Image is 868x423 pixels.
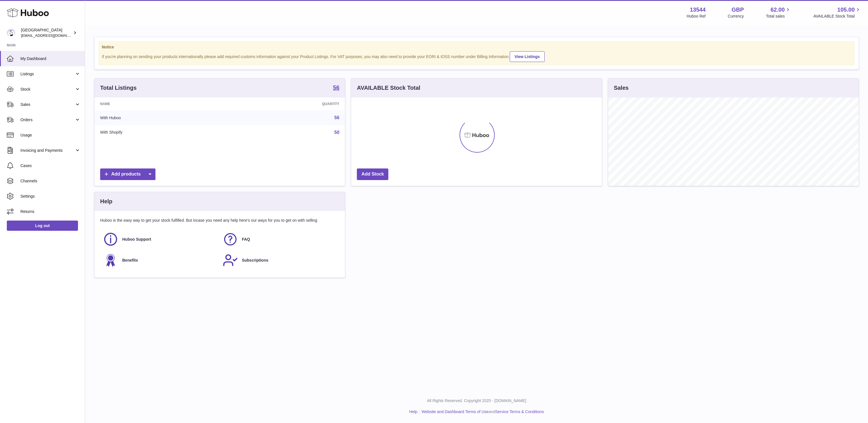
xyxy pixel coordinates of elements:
[20,178,81,184] span: Channels
[7,221,78,231] a: Log out
[100,168,155,180] a: Add products
[20,87,75,92] span: Stock
[100,84,137,92] h3: Total Listings
[20,102,75,107] span: Sales
[21,33,83,38] span: [EMAIL_ADDRESS][DOMAIN_NAME]
[20,71,75,77] span: Listings
[333,85,339,91] a: 56
[20,148,75,153] span: Invoicing and Payments
[20,194,81,199] span: Settings
[21,27,72,38] div: [GEOGRAPHIC_DATA]
[103,232,217,247] a: Huboo Support
[732,6,744,14] strong: GBP
[766,6,791,19] a: 62.00 Total sales
[20,209,81,214] span: Returns
[223,253,337,268] a: Subscriptions
[229,97,345,110] th: Quantity
[94,125,229,140] td: With Shopify
[334,130,340,135] a: 50
[100,218,339,223] p: Huboo is the easy way to get your stock fulfilled. But incase you need any help here's our ways f...
[94,110,229,125] td: With Huboo
[770,6,785,14] span: 62.00
[813,14,861,19] span: AVAILABLE Stock Total
[20,117,75,123] span: Orders
[687,14,706,19] div: Huboo Ref
[690,6,706,14] strong: 13544
[495,409,544,414] a: Service Terms & Conditions
[409,409,418,414] a: Help
[90,398,863,403] p: All Rights Reserved. Copyright 2025 - [DOMAIN_NAME]
[357,168,388,180] a: Add Stock
[20,56,81,61] span: My Dashboard
[20,163,81,168] span: Cases
[357,84,420,92] h3: AVAILABLE Stock Total
[7,29,15,37] img: mariana@blankstreet.com
[422,409,488,414] a: Website and Dashboard Terms of Use
[223,232,337,247] a: FAQ
[510,51,545,62] a: View Listings
[122,237,151,242] span: Huboo Support
[813,6,861,19] a: 105.00 AVAILABLE Stock Total
[614,84,629,92] h3: Sales
[94,97,229,110] th: Name
[20,133,81,138] span: Usage
[102,44,851,50] strong: Notice
[242,258,268,263] span: Subscriptions
[122,258,138,263] span: Benefits
[728,14,744,19] div: Currency
[333,85,339,90] strong: 56
[102,50,851,62] div: If you're planning on sending your products internationally please add required customs informati...
[766,14,791,19] span: Total sales
[837,6,855,14] span: 105.00
[103,253,217,268] a: Benefits
[334,115,340,120] a: 56
[100,198,112,205] h3: Help
[242,237,250,242] span: FAQ
[420,409,544,415] li: and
